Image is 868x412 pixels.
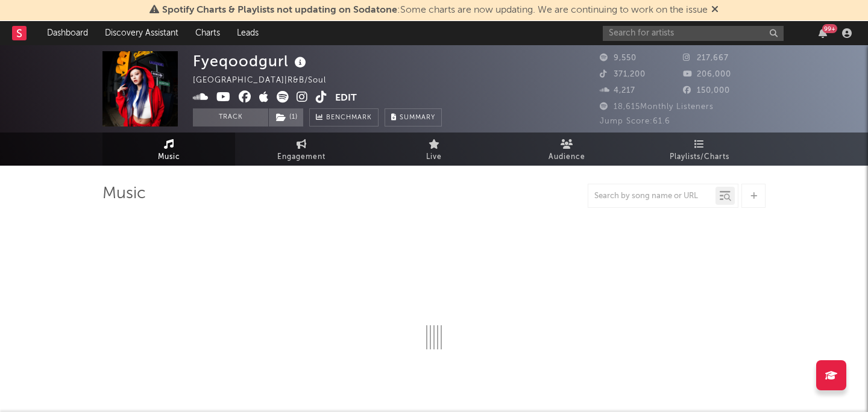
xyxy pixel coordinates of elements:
span: Audience [549,150,585,164]
a: Live [368,133,500,166]
a: Leads [228,21,267,45]
span: 18,615 Monthly Listeners [600,103,714,111]
button: (1) [269,108,303,126]
button: 99+ [819,28,827,38]
a: Engagement [235,133,368,166]
span: Live [426,150,442,164]
span: ( 1 ) [268,108,304,126]
a: Charts [187,21,228,45]
a: Playlists/Charts [633,133,766,166]
span: 4,217 [600,87,635,95]
a: Dashboard [39,21,96,45]
span: Spotify Charts & Playlists not updating on Sodatone [162,5,397,15]
a: Discovery Assistant [96,21,187,45]
span: : Some charts are now updating. We are continuing to work on the issue [162,5,708,15]
span: 9,550 [600,54,637,62]
span: Jump Score: 61.6 [600,117,670,125]
input: Search for artists [603,26,784,41]
button: Edit [335,91,357,106]
div: Fyeqoodgurl [193,51,309,71]
span: Engagement [277,150,325,164]
span: Summary [400,114,435,121]
span: Dismiss [711,5,719,15]
span: Playlists/Charts [670,150,729,164]
a: Benchmark [309,108,379,126]
a: Music [102,133,235,166]
span: Benchmark [326,111,372,125]
span: Music [158,150,180,164]
a: Audience [500,133,633,166]
span: 206,000 [683,70,731,78]
input: Search by song name or URL [588,192,715,201]
span: 217,667 [683,54,729,62]
button: Track [193,108,268,126]
span: 371,200 [600,70,646,78]
div: 99 + [822,24,837,33]
button: Summary [385,108,442,126]
div: [GEOGRAPHIC_DATA] | R&B/Soul [193,73,340,88]
span: 150,000 [683,87,730,95]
